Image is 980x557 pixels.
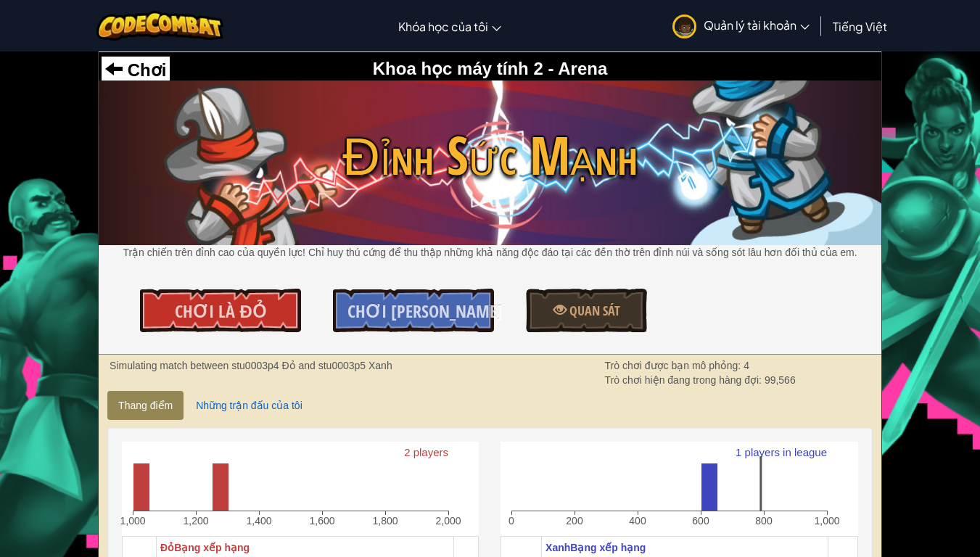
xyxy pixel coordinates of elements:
[373,59,543,78] span: Khoa học máy tính 2
[184,515,209,527] text: 1,200
[96,11,223,41] img: CodeCombat logo
[347,300,503,323] span: Chơi [PERSON_NAME]
[105,60,166,80] a: Chơi
[630,515,647,527] text: 400
[704,17,810,33] span: Quản lý tài khoản
[756,515,773,527] text: 800
[404,446,448,458] text: 2 players
[526,289,646,332] a: Quan sát
[833,19,887,34] span: Tiếng Việt
[107,391,184,420] a: Thang điểm
[765,374,796,386] span: 99,566
[543,59,607,78] span: - Arena
[672,15,696,38] img: avatar
[744,360,749,371] span: 4
[693,515,710,527] text: 600
[570,542,646,553] span: Bạng xếp hạng
[398,19,488,34] span: Khóa học của tôi
[665,3,817,49] a: Quản lý tài khoản
[185,391,313,420] a: Những trận đấu của tôi
[99,118,881,193] span: Đỉnh Sức Mạnh
[160,542,174,553] span: Đỏ
[174,542,250,553] span: Bạng xếp hạng
[815,515,840,527] text: 1,000
[736,446,828,458] text: 1 players in league
[436,515,461,527] text: 2,000
[825,7,894,46] a: Tiếng Việt
[99,81,881,245] img: Đỉnh Sức Mạnh
[391,7,508,46] a: Khóa học của tôi
[310,515,335,527] text: 1,600
[120,515,146,527] text: 1,000
[247,515,272,527] text: 1,400
[509,515,515,527] text: 0
[99,245,881,260] p: Trận chiến trên đỉnh cao của quyền lực! Chỉ huy thú cứng để thu thập những khả năng độc đáo tại c...
[123,60,166,80] span: Chơi
[605,360,744,371] span: Trò chơi được bạn mô phỏng:
[605,374,765,386] span: Trò chơi hiện đang trong hàng đợi:
[373,515,398,527] text: 1,800
[567,515,584,527] text: 200
[110,360,392,371] strong: Simulating match between stu0003p4 Đỏ and stu0003p5 Xanh
[545,542,570,553] span: Xanh
[175,300,265,323] span: Chơi là Đỏ
[567,302,620,320] span: Quan sát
